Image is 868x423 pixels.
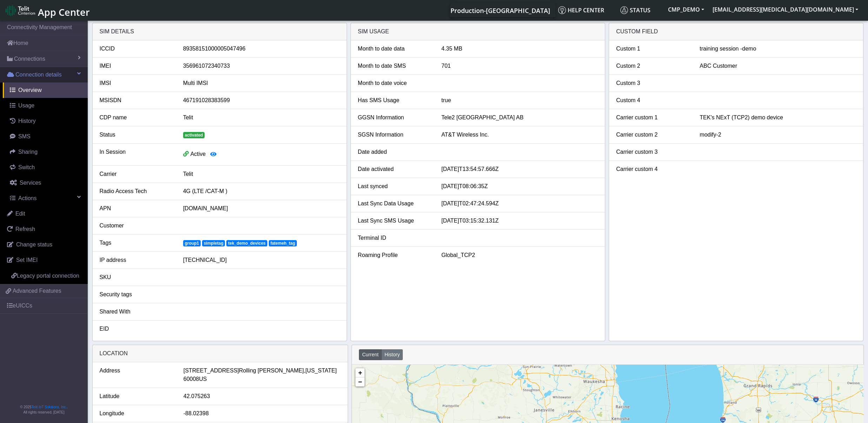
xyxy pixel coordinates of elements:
[558,6,604,14] span: Help center
[206,148,221,161] button: View session details
[611,45,694,53] div: Custom 1
[94,96,178,105] div: MSISDN
[18,87,42,93] span: Overview
[183,366,239,375] span: [STREET_ADDRESS]
[355,377,365,386] a: Zoom out
[664,3,708,16] button: CMP_DEMO
[94,392,178,401] div: Latitude
[94,409,178,418] div: Longitude
[178,256,345,264] div: [TECHNICAL_ID]
[436,251,603,259] div: Global_TCP2
[381,349,403,360] button: History
[3,98,88,113] a: Usage
[555,3,617,17] a: Help center
[32,405,67,409] a: Telit IoT Solutions, Inc.
[436,113,603,122] div: Tele2 [GEOGRAPHIC_DATA] AB
[611,131,694,139] div: Carrier custom 2
[178,62,345,70] div: 356961072340733
[353,45,436,53] div: Month to date data
[694,113,861,122] div: TEK's NExT (TCP2) demo device
[611,62,694,70] div: Custom 2
[93,345,348,362] div: LOCATION
[94,256,178,264] div: IP address
[353,182,436,191] div: Last synced
[94,79,178,87] div: IMSI
[3,191,88,206] a: Actions
[14,55,45,63] span: Connections
[353,62,436,70] div: Month to date SMS
[436,45,603,53] div: 4.35 MB
[353,113,436,122] div: GGSN Information
[355,368,365,377] a: Zoom in
[450,6,550,15] span: Production-[GEOGRAPHIC_DATA]
[18,164,35,170] span: Switch
[183,132,205,138] span: activated
[3,82,88,98] a: Overview
[611,113,694,122] div: Carrier custom 1
[353,234,436,242] div: Terminal ID
[353,79,436,87] div: Month to date voice
[353,217,436,225] div: Last Sync SMS Usage
[94,131,178,139] div: Status
[17,273,79,279] span: Legacy portal connection
[94,187,178,196] div: Radio Access Tech
[178,96,345,105] div: 467191028383599
[694,62,861,70] div: ABC Customer
[353,251,436,259] div: Roaming Profile
[16,257,38,263] span: Set IMEI
[359,349,382,360] button: Current
[436,165,603,173] div: [DATE]T13:54:57.666Z
[269,240,297,246] span: fatemeh_tag
[94,204,178,213] div: APN
[18,149,38,155] span: Sharing
[3,144,88,160] a: Sharing
[6,5,35,16] img: logo-telit-cinterion-gw-new.png
[3,129,88,144] a: SMS
[15,211,25,217] span: Edit
[620,6,650,14] span: Status
[305,366,336,375] span: [US_STATE]
[199,375,207,383] span: US
[94,366,178,383] div: Address
[202,240,225,246] span: simpletag
[178,45,345,53] div: 89358151000005047496
[94,222,178,230] div: Customer
[353,96,436,105] div: Has SMS Usage
[436,96,603,105] div: true
[611,148,694,156] div: Carrier custom 3
[93,23,347,40] div: SIM details
[94,290,178,299] div: Security tags
[94,62,178,70] div: IMEI
[94,273,178,282] div: SKU
[436,62,603,70] div: 701
[436,199,603,208] div: [DATE]T02:47:24.594Z
[3,160,88,175] a: Switch
[94,170,178,178] div: Carrier
[94,148,178,161] div: In Session
[18,195,36,201] span: Actions
[38,6,90,19] span: App Center
[3,175,88,191] a: Services
[3,113,88,129] a: History
[694,131,861,139] div: modify-2
[353,148,436,156] div: Date added
[178,392,346,401] div: 42.075263
[617,3,664,17] a: Status
[178,187,345,196] div: 4G (LTE /CAT-M )
[6,3,89,18] a: App Center
[94,113,178,122] div: CDP name
[18,118,36,124] span: History
[13,287,61,295] span: Advanced Features
[178,409,346,418] div: -88.02398
[436,217,603,225] div: [DATE]T03:15:32.131Z
[611,96,694,105] div: Custom 4
[18,103,34,108] span: Usage
[15,226,35,232] span: Refresh
[239,366,305,375] span: Rolling [PERSON_NAME],
[94,308,178,316] div: Shared With
[694,45,861,53] div: training session -demo
[436,131,603,139] div: AT&T Wireless Inc.
[609,23,863,40] div: Custom field
[191,151,206,157] span: Active
[178,170,345,178] div: Telit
